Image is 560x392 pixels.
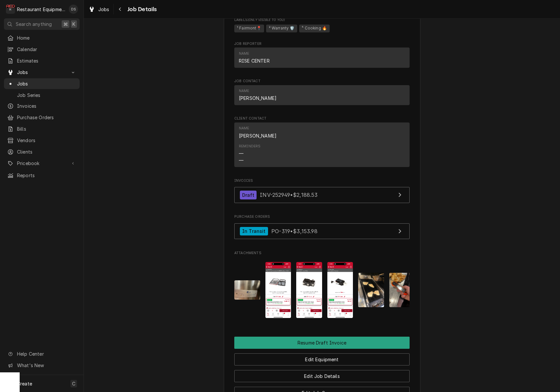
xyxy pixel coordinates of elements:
[4,44,80,55] a: Calendar
[4,360,80,371] a: Go to What's New
[296,262,322,318] img: G0KnDag6TRqPj2CH91Yf
[4,32,80,43] a: Home
[240,227,268,236] div: In Transit
[239,150,243,157] div: —
[6,5,15,14] div: R
[17,46,76,53] span: Calendar
[327,262,353,318] img: Yyp6uQuQmGRjubeO6rcC
[266,25,298,32] span: ² Warranty 🛡️
[4,348,80,359] a: Go to Help Center
[239,144,261,149] div: Reminders
[239,126,249,131] div: Name
[239,95,277,102] div: [PERSON_NAME]
[98,6,109,13] span: Jobs
[16,21,52,28] span: Search anything
[358,273,384,307] img: 4GhCX2pwREyQl5SjRBJ5
[4,55,80,66] a: Estimates
[234,280,260,300] img: q1aAovFZSHWnp5zmoS6Z
[234,41,410,47] span: Job Reporter
[234,116,410,170] div: Client Contact
[63,21,68,28] span: ⌘
[72,380,75,387] span: C
[234,85,410,105] div: Contact
[234,214,410,242] div: Purchase Orders
[4,101,80,111] a: Invoices
[17,381,32,386] span: Create
[271,228,318,234] span: PO-319 • $3,153.98
[234,251,410,256] span: Attachments
[234,25,264,32] span: ¹ Fairmont📍
[86,4,112,15] a: Jobs
[389,273,415,307] img: SyQ4OKhERywlQCufGj4w
[234,79,410,108] div: Job Contact
[126,5,157,14] span: Job Details
[234,337,410,349] button: Resume Draft Invoice
[234,353,410,365] button: Edit Equipment
[4,123,80,134] a: Bills
[72,21,75,28] span: K
[4,146,80,157] a: Clients
[234,223,410,239] a: View Purchase Order
[69,5,78,14] div: Derek Stewart's Avatar
[239,144,261,164] div: Reminders
[239,51,249,56] div: Name
[240,191,257,199] div: Draft
[234,178,410,206] div: Invoices
[234,47,410,70] div: Job Reporter List
[4,158,80,169] a: Go to Pricebook
[299,25,330,32] span: ⁴ Cooking 🔥
[239,51,270,64] div: Name
[69,5,78,14] div: DS
[260,192,318,198] span: INV-252949 • $2,188.53
[234,370,410,382] button: Edit Job Details
[234,17,410,33] div: [object Object]
[17,137,76,144] span: Vendors
[17,362,76,369] span: What's New
[239,132,277,139] div: [PERSON_NAME]
[248,18,285,22] span: (Only Visible to You)
[234,257,410,323] span: Attachments
[234,187,410,203] a: View Invoice
[265,262,291,318] img: zHMLWfqNR263QB6IBGPu
[4,112,80,123] a: Purchase Orders
[234,24,410,33] span: [object Object]
[4,78,80,89] a: Jobs
[4,135,80,146] a: Vendors
[239,126,277,139] div: Name
[17,92,76,99] span: Job Series
[17,148,76,155] span: Clients
[4,170,80,181] a: Reports
[234,349,410,365] div: Button Group Row
[234,41,410,71] div: Job Reporter
[239,88,249,94] div: Name
[234,116,410,121] span: Client Contact
[234,251,410,323] div: Attachments
[234,17,410,23] span: Labels
[234,178,410,183] span: Invoices
[17,57,76,64] span: Estimates
[239,57,270,64] div: RISE CENTER
[4,90,80,101] a: Job Series
[234,47,410,67] div: Contact
[17,69,67,76] span: Jobs
[17,103,76,109] span: Invoices
[4,67,80,78] a: Go to Jobs
[6,5,15,14] div: Restaurant Equipment Diagnostics's Avatar
[115,4,126,14] button: Navigate back
[17,125,76,132] span: Bills
[234,365,410,382] div: Button Group Row
[234,122,410,167] div: Contact
[17,6,65,13] div: Restaurant Equipment Diagnostics
[234,214,410,219] span: Purchase Orders
[239,157,243,164] div: —
[234,85,410,108] div: Job Contact List
[17,172,76,179] span: Reports
[17,34,76,41] span: Home
[234,122,410,170] div: Client Contact List
[17,114,76,121] span: Purchase Orders
[234,79,410,84] span: Job Contact
[239,88,277,102] div: Name
[17,160,67,167] span: Pricebook
[4,18,80,30] button: Search anything⌘K
[17,350,76,357] span: Help Center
